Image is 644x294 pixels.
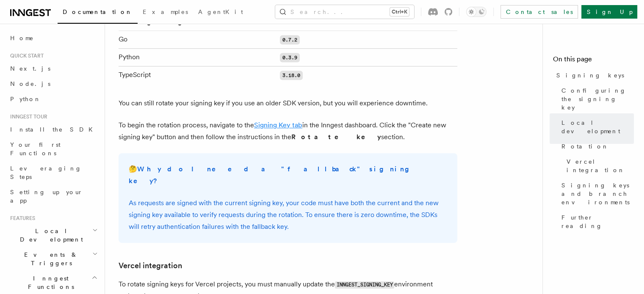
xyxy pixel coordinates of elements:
button: Local Development [7,223,100,247]
p: 🤔 [129,163,447,187]
span: Inngest Functions [7,274,91,291]
kbd: Ctrl+K [390,8,409,16]
code: INNGEST_SIGNING_KEY [335,281,394,289]
a: Contact sales [500,5,578,19]
a: Documentation [58,3,138,24]
span: Node.js [10,80,50,87]
span: Install the SDK [10,126,98,133]
span: Further reading [561,213,634,230]
code: 3.18.0 [280,71,303,80]
button: Events & Triggers [7,247,100,271]
span: Inngest tour [7,113,47,120]
a: Node.js [7,76,100,91]
span: Signing keys and branch environments [561,181,634,206]
td: Go [119,31,276,49]
a: Home [7,30,100,46]
span: Leveraging Steps [10,165,82,180]
span: Features [7,215,35,222]
h4: On this page [553,54,634,68]
a: Next.js [7,61,100,76]
a: Python [7,91,100,107]
a: Further reading [558,210,634,234]
strong: Why do I need a "fallback" signing key? [129,165,415,185]
a: Setting up your app [7,184,100,208]
span: AgentKit [198,8,243,15]
code: 0.3.9 [280,53,300,62]
span: Your first Functions [10,141,61,157]
span: Configuring the signing key [561,86,634,112]
span: Home [10,34,34,42]
span: Next.js [10,65,50,72]
a: Your first Functions [7,137,100,161]
span: Local development [561,118,634,135]
button: Search...Ctrl+K [275,5,414,19]
a: Vercel integration [563,154,634,178]
p: You can still rotate your signing key if you use an older SDK version, but you will experience do... [119,97,457,109]
span: Local Development [7,227,92,244]
a: AgentKit [193,3,248,23]
button: Toggle dark mode [466,7,486,17]
span: Quick start [7,52,44,59]
a: Signing Key tab [254,121,302,129]
a: Install the SDK [7,122,100,137]
p: As requests are signed with the current signing key, your code must have both the current and the... [129,197,447,233]
span: Python [10,96,41,102]
a: Examples [138,3,193,23]
code: 0.7.2 [280,35,300,44]
a: Signing keys [553,68,634,83]
span: Rotation [561,142,609,151]
a: Signing keys and branch environments [558,178,634,210]
p: To begin the rotation process, navigate to the in the Inngest dashboard. Click the "Create new si... [119,119,457,143]
a: Vercel integration [119,260,182,272]
span: Vercel integration [567,157,634,174]
a: Configuring the signing key [558,83,634,115]
a: Leveraging Steps [7,161,100,184]
span: Setting up your app [10,189,83,204]
span: Documentation [63,8,133,15]
span: Examples [143,8,188,15]
span: Events & Triggers [7,250,92,267]
a: Local development [558,115,634,139]
span: Signing keys [556,71,624,80]
strong: Rotate key [291,133,381,141]
a: Rotation [558,139,634,154]
a: Sign Up [581,5,637,19]
td: Python [119,49,276,66]
td: TypeScript [119,66,276,84]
